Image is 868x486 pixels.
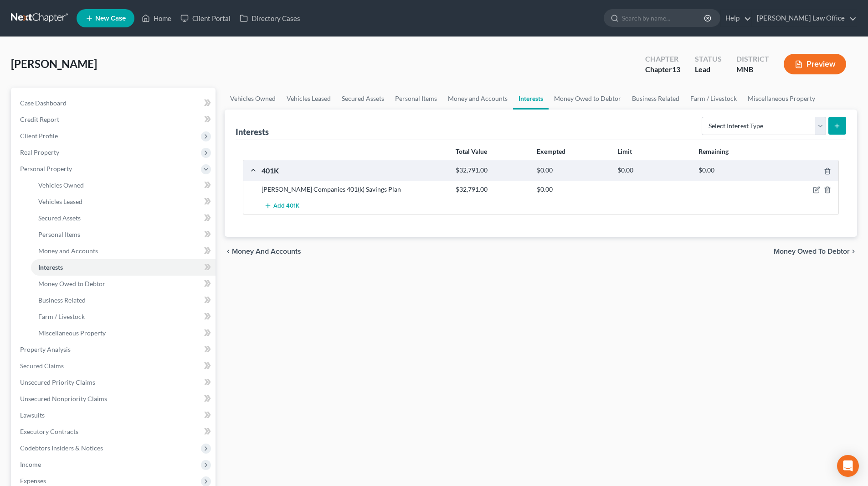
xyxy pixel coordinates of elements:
input: Search by name... [622,10,705,26]
div: District [736,54,769,64]
a: Personal Items [31,226,216,243]
a: Miscellaneous Property [742,88,821,110]
a: Unsecured Nonpriority Claims [13,391,216,407]
div: $0.00 [694,166,775,175]
button: Preview [784,54,846,74]
div: $0.00 [613,166,693,175]
i: chevron_left [225,248,232,255]
a: Property Analysis [13,341,216,358]
span: Codebtors Insiders & Notices [20,444,103,452]
a: Money Owed to Debtor [31,276,216,292]
span: 13 [672,65,680,73]
a: Secured Claims [13,358,216,374]
a: Unsecured Priority Claims [13,374,216,391]
a: Vehicles Leased [281,88,336,110]
a: [PERSON_NAME] Law Office [752,10,857,26]
a: Secured Assets [31,210,216,226]
span: Farm / Livestock [38,313,85,320]
a: Interests [31,259,216,276]
span: Property Analysis [20,345,71,353]
div: Open Intercom Messenger [837,455,859,477]
span: Client Profile [20,132,58,140]
strong: Limit [617,147,632,155]
a: Vehicles Owned [31,177,216,193]
span: Expenses [20,477,46,485]
span: Unsecured Nonpriority Claims [20,395,107,402]
span: [PERSON_NAME] [11,57,97,70]
a: Money Owed to Debtor [549,88,627,110]
button: Add 401K [262,198,302,214]
a: Secured Assets [336,88,390,110]
span: Money and Accounts [38,247,98,255]
div: $0.00 [532,166,613,175]
i: chevron_right [850,248,857,255]
a: Credit Report [13,111,216,128]
a: Business Related [627,88,685,110]
div: Status [695,54,722,64]
div: 401K [257,166,451,175]
div: $32,791.00 [451,185,532,194]
strong: Total Value [456,147,487,155]
div: Chapter [645,54,680,64]
span: Vehicles Owned [38,181,84,189]
span: New Case [95,15,126,22]
strong: Remaining [699,147,729,155]
span: Secured Assets [38,214,81,222]
div: [PERSON_NAME] Companies 401(k) Savings Plan [257,185,451,194]
span: Credit Report [20,115,59,123]
span: Business Related [38,296,86,304]
span: Vehicles Leased [38,198,82,205]
a: Executory Contracts [13,423,216,440]
div: Lead [695,64,722,75]
a: Help [721,10,751,26]
div: MNB [736,64,769,75]
a: Business Related [31,292,216,308]
span: Miscellaneous Property [38,329,106,337]
a: Farm / Livestock [685,88,742,110]
a: Vehicles Leased [31,193,216,210]
span: Case Dashboard [20,99,67,107]
a: Interests [513,88,549,110]
a: Money and Accounts [31,243,216,259]
a: Money and Accounts [442,88,513,110]
span: Executory Contracts [20,428,78,435]
span: Unsecured Priority Claims [20,378,95,386]
div: Interests [236,126,269,137]
a: Lawsuits [13,407,216,423]
div: Chapter [645,64,680,75]
span: Personal Items [38,230,80,238]
button: chevron_left Money and Accounts [225,248,301,255]
a: Vehicles Owned [225,88,281,110]
a: Farm / Livestock [31,308,216,325]
strong: Exempted [537,147,565,155]
span: Income [20,460,41,468]
span: Add 401K [273,203,299,210]
a: Miscellaneous Property [31,325,216,341]
span: Lawsuits [20,411,45,419]
a: Client Portal [176,10,235,26]
a: Directory Cases [235,10,305,26]
a: Personal Items [390,88,442,110]
div: $32,791.00 [451,166,532,175]
span: Secured Claims [20,362,64,370]
span: Real Property [20,148,59,156]
a: Case Dashboard [13,95,216,111]
span: Money Owed to Debtor [774,248,850,255]
span: Interests [38,263,63,271]
a: Home [137,10,176,26]
span: Personal Property [20,165,72,172]
div: $0.00 [532,185,613,194]
span: Money and Accounts [232,248,301,255]
button: Money Owed to Debtor chevron_right [774,248,857,255]
span: Money Owed to Debtor [38,280,105,287]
